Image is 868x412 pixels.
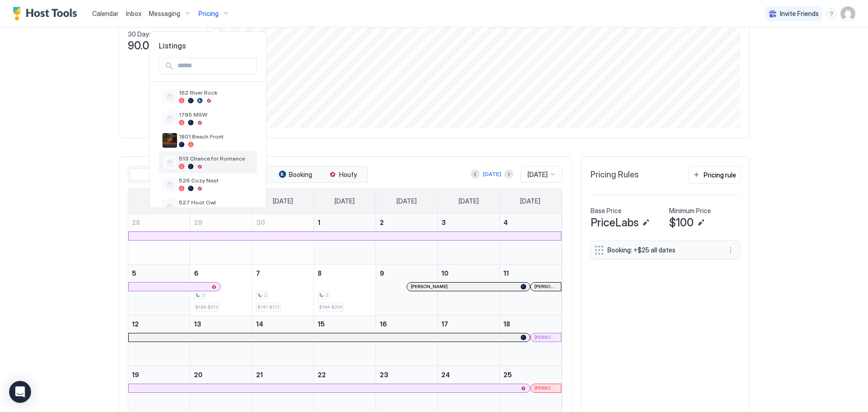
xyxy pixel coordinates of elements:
div: Open Intercom Messenger [9,381,31,403]
span: 162 River Rock [179,89,253,96]
span: 527 Hoot Owl [179,199,253,206]
span: 526 Cozy Nest [179,177,253,184]
div: listing image [162,133,177,148]
span: 513 Chance for Romance [179,155,253,162]
input: Input Field [174,58,256,74]
span: Listings [150,41,266,50]
span: 1785 MSW [179,111,253,118]
span: 1801 Beach Front [179,133,253,140]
